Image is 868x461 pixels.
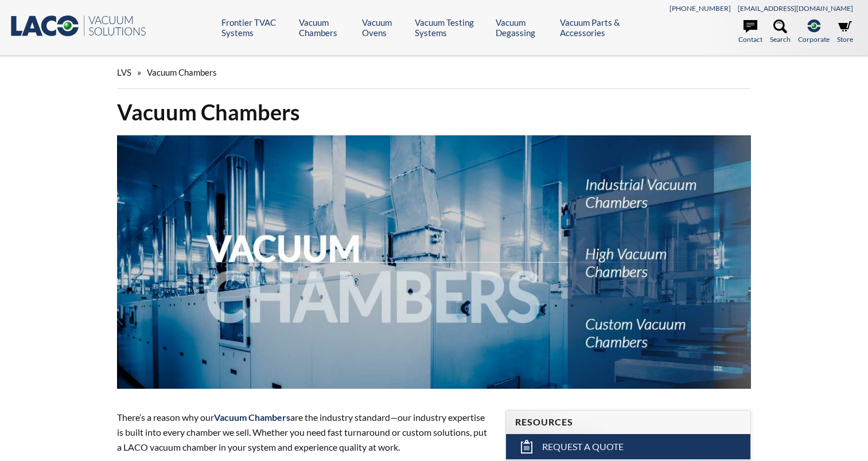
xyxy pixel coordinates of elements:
[542,441,624,453] span: Request a Quote
[221,17,290,38] a: Frontier TVAC Systems
[117,135,751,389] img: Vacuum Chambers
[506,434,750,459] a: Request a Quote
[299,17,353,38] a: Vacuum Chambers
[415,17,487,38] a: Vacuum Testing Systems
[117,410,492,454] p: There’s a reason why our are the industry standard—our industry expertise is built into every cha...
[117,98,751,126] h1: Vacuum Chambers
[214,412,290,423] span: Vacuum Chambers
[738,19,762,45] a: Contact
[770,19,791,45] a: Search
[738,4,853,13] a: [EMAIL_ADDRESS][DOMAIN_NAME]
[117,56,751,89] div: »
[798,34,830,45] span: Corporate
[496,17,551,38] a: Vacuum Degassing
[515,416,741,428] h4: Resources
[362,17,406,38] a: Vacuum Ovens
[147,67,217,77] span: Vacuum Chambers
[837,19,853,45] a: Store
[117,67,131,77] span: LVS
[560,17,644,38] a: Vacuum Parts & Accessories
[670,4,731,13] a: [PHONE_NUMBER]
